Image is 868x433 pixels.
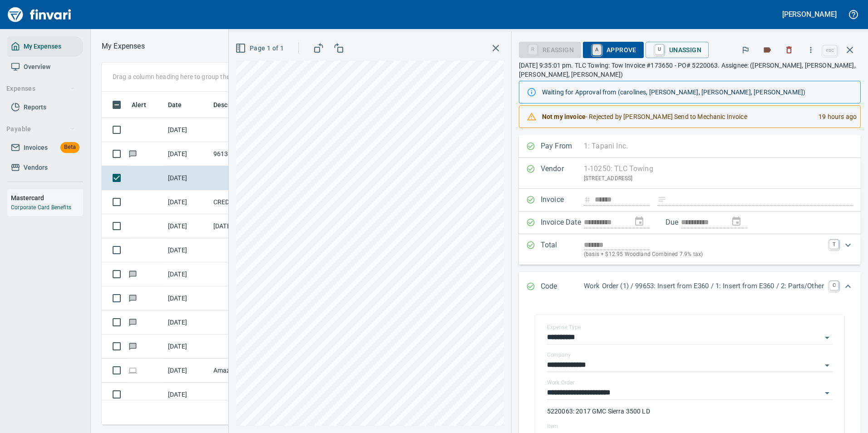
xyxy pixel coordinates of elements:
p: [DATE] 9:35:01 pm. TLC Towing: Tow Invoice #173650 - PO# 5220063. Assignee: ([PERSON_NAME], [PERS... [519,61,861,79]
div: - Rejected by [PERSON_NAME] Send to Mechanic Invoice [542,108,811,125]
div: Expand [519,234,861,265]
span: Has messages [128,343,138,349]
td: [DATE] [164,166,210,190]
span: Unassign [653,42,701,58]
span: Payable [6,123,75,135]
span: Has messages [128,295,138,301]
span: Has messages [128,319,138,325]
td: Amazon Marketplace [GEOGRAPHIC_DATA] [GEOGRAPHIC_DATA] [210,359,291,383]
h6: Mastercard [11,193,83,203]
td: [DATE] [164,262,210,286]
nav: breadcrumb [102,41,145,52]
button: AApprove [583,42,644,58]
td: [DATE] [164,286,210,310]
td: [DATE] [164,383,210,407]
span: Alert [132,99,146,110]
p: Drag a column heading here to group the table [113,72,246,81]
td: [DATE] Invoice 16251109 from [PERSON_NAME] Machinery Inc (1-10774) [210,214,291,238]
td: 96130.1520052 [210,142,291,166]
button: Open [821,331,833,344]
button: [PERSON_NAME] [780,7,839,21]
div: Expand [519,272,861,302]
a: T [829,240,838,249]
td: [DATE] [164,190,210,214]
a: esc [823,45,837,55]
span: Online transaction [128,367,138,373]
div: Reassign [519,45,581,53]
label: Company [547,352,571,358]
span: My Expenses [24,41,61,52]
a: InvoicesBeta [7,138,83,158]
a: Vendors [7,157,83,178]
img: Finvari [5,4,74,25]
td: [DATE] [164,214,210,238]
td: [DATE] [164,142,210,166]
button: Page 1 of 1 [233,40,287,57]
div: Waiting for Approval from (carolines, [PERSON_NAME], [PERSON_NAME], [PERSON_NAME]) [542,84,853,100]
span: Date [168,99,194,110]
span: Page 1 of 1 [237,43,284,54]
td: [DATE] [164,359,210,383]
a: My Expenses [7,36,83,57]
span: Invoices [24,142,48,153]
button: Expenses [3,80,79,97]
td: [DATE] [164,118,210,142]
label: Expense Type [547,325,581,330]
span: Approve [590,42,636,58]
span: Date [168,99,182,110]
span: Beta [60,142,79,153]
span: Has messages [128,151,138,157]
p: Total [541,240,584,259]
a: Corporate Card Benefits [11,204,71,211]
span: Alert [132,99,158,110]
td: [DATE] [164,238,210,262]
span: Reports [24,102,46,113]
button: Labels [757,40,777,60]
button: Open [821,387,833,399]
span: Close invoice [821,39,861,61]
span: Vendors [24,162,48,173]
button: More [801,40,821,60]
button: Payable [3,121,79,138]
strong: Not my invoice [542,113,586,120]
td: [DATE] [164,310,210,335]
a: C [829,281,838,290]
a: A [592,45,601,55]
td: CREDIT [210,190,291,214]
label: Work Order [547,380,574,385]
button: Flag [735,40,755,60]
button: UUnassign [646,42,709,58]
a: Reports [7,97,83,118]
span: Description [213,99,259,110]
label: Item [547,423,558,429]
p: (basis + $12.95 Woodland Combined 7.9% tax) [584,250,824,259]
td: [DATE] [164,335,210,359]
p: Code [541,281,584,293]
p: 5220063: 2017 GMC Sierra 3500 LD [547,407,833,416]
span: Overview [24,61,50,73]
h5: [PERSON_NAME] [782,10,837,19]
span: Has messages [128,271,138,277]
p: My Expenses [102,41,145,52]
a: Overview [7,57,83,77]
a: U [655,44,664,54]
button: Open [821,359,833,372]
button: Discard [779,40,799,60]
p: Work Order (1) / 99653: Insert from E360 / 1: Insert from E360 / 2: Parts/Other [584,281,824,291]
div: 19 hours ago [811,108,857,125]
span: Description [213,99,247,110]
span: Expenses [6,83,75,94]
